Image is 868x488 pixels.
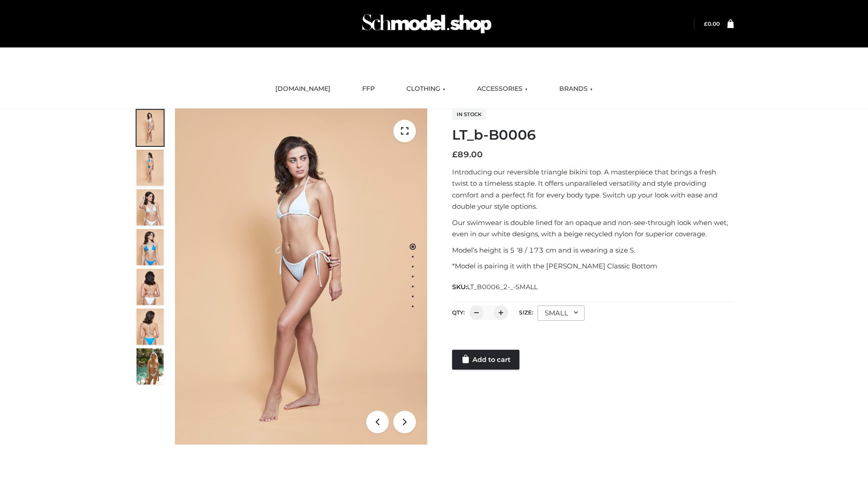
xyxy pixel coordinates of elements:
[452,309,465,316] label: QTY:
[452,109,486,120] span: In stock
[452,350,519,370] a: Add to cart
[519,309,533,316] label: Size:
[452,166,734,212] p: Introducing our reversible triangle bikini top. A masterpiece that brings a fresh twist to a time...
[175,108,427,445] img: ArielClassicBikiniTop_CloudNine_AzureSky_OW114ECO_1
[452,150,483,160] bdi: 89.00
[137,309,164,345] img: ArielClassicBikiniTop_CloudNine_AzureSky_OW114ECO_8-scaled.jpg
[400,79,452,99] a: CLOTHING
[269,79,337,99] a: [DOMAIN_NAME]
[452,127,734,143] h1: LT_b-B0006
[137,229,164,265] img: ArielClassicBikiniTop_CloudNine_AzureSky_OW114ECO_4-scaled.jpg
[452,217,734,240] p: Our swimwear is double lined for an opaque and non-see-through look when wet, even in our white d...
[552,79,599,99] a: BRANDS
[704,20,720,27] a: £0.00
[538,305,585,321] div: SMALL
[137,189,164,225] img: ArielClassicBikiniTop_CloudNine_AzureSky_OW114ECO_3-scaled.jpg
[452,260,734,272] p: *Model is pairing it with the [PERSON_NAME] Classic Bottom
[467,283,538,291] span: LT_B0006_2-_-SMALL
[137,269,164,305] img: ArielClassicBikiniTop_CloudNine_AzureSky_OW114ECO_7-scaled.jpg
[137,348,164,385] img: Arieltop_CloudNine_AzureSky2.jpg
[704,20,720,27] bdi: 0.00
[137,150,164,186] img: ArielClassicBikiniTop_CloudNine_AzureSky_OW114ECO_2-scaled.jpg
[137,110,164,146] img: ArielClassicBikiniTop_CloudNine_AzureSky_OW114ECO_1-scaled.jpg
[355,79,382,99] a: FFP
[452,244,734,256] p: Model’s height is 5 ‘8 / 173 cm and is wearing a size S.
[452,282,538,292] span: SKU:
[470,79,534,99] a: ACCESSORIES
[704,20,708,27] span: £
[452,150,458,160] span: £
[359,6,495,42] img: Schmodel Admin 964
